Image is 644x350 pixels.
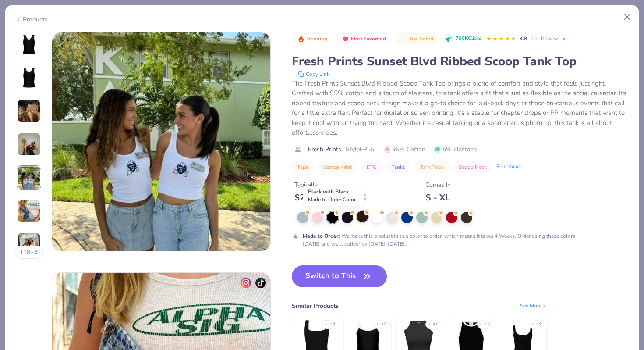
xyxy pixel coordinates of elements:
a: 10+ Reviews [531,35,567,43]
div: ★ [531,321,534,325]
img: Front [18,34,39,55]
div: S - XL [425,192,451,203]
img: Most Favorited sort [342,36,349,43]
img: User generated content [17,166,41,189]
div: Typically [294,180,366,189]
div: 4.8 Stars [486,32,516,46]
div: 4.8 [433,321,438,328]
div: Similar Products [292,301,339,311]
img: User generated content [17,199,41,223]
div: See More [520,302,547,310]
span: Most Favorited [351,36,386,41]
span: 95% Cotton [384,145,425,154]
button: 118+ [15,246,43,259]
img: Top Rated sort [400,36,407,43]
button: Close [619,9,636,25]
button: Tanks [386,161,410,173]
span: Trending [306,36,328,41]
div: Print Guide [496,163,521,171]
img: 53f07302-c4e2-44f5-bdf2-2db896cbc4dc [52,32,270,251]
div: ★ [479,321,483,325]
button: copy to clipboard [295,70,332,79]
button: Badge Button [396,33,438,45]
strong: Made to Order : [303,232,340,239]
span: Fresh Prints [308,145,341,154]
span: 5% Elastane [434,145,477,154]
div: $ 24.00 - $ 32.00 [294,192,366,203]
img: tiktok-icon.png [255,278,266,288]
div: ★ [324,321,328,325]
span: 4.8 [520,35,527,42]
button: Scoop Neck [453,161,492,173]
div: ★ [376,321,379,325]
button: DTG [361,161,382,173]
img: User generated content [17,132,41,156]
span: Made to Order Color [308,196,356,203]
img: Back [18,67,39,88]
div: The Fresh Prints Sunset Blvd Ribbed Scoop Tank Top brings a blend of comfort and style that feels... [292,79,629,138]
div: 4.5 [485,321,490,328]
button: Badge Button [293,33,332,45]
button: Tops [292,161,314,173]
img: Trending sort [297,36,304,43]
div: 4.9 [536,321,541,328]
span: Top Rated [409,36,434,41]
span: Style FP55 [346,145,374,154]
img: brand logo [292,146,304,153]
img: insta-icon.png [241,278,251,288]
img: User generated content [17,99,41,123]
button: Badge Button [337,33,390,45]
div: We make this product in this color to order, which means it takes 4 Weeks. Order using these colo... [303,232,589,248]
button: Switch to This [292,265,387,287]
div: Products [15,15,48,24]
div: 4.8 [329,321,335,328]
button: Screen Print [318,161,357,173]
div: 4.8 [381,321,386,328]
span: 790K Clicks [456,35,481,43]
div: Black with Black [303,186,364,206]
button: Tank Tops [415,161,449,173]
img: User generated content [17,232,41,256]
div: ★ [428,321,431,325]
div: Fresh Prints Sunset Blvd Ribbed Scoop Tank Top [292,53,629,70]
div: Comes In [425,180,451,189]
